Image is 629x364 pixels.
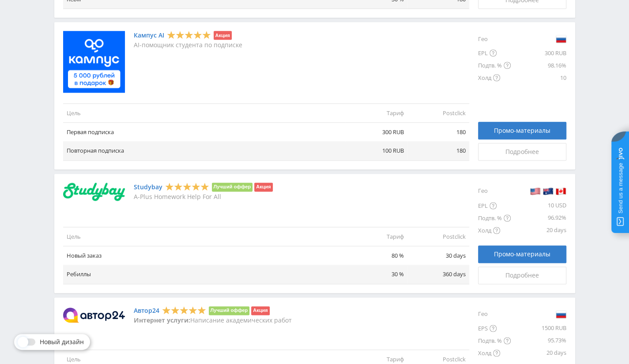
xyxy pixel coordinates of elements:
a: Подробнее [478,266,566,284]
a: Автор24 [134,307,159,314]
p: Написание академических работ [134,317,292,324]
td: 360 days [407,265,469,284]
div: Подтв. % [478,59,511,71]
td: 180 [407,141,469,160]
div: Гео [478,183,511,199]
a: Промо-материалы [478,245,566,263]
span: Новый дизайн [40,338,84,345]
img: Автор24 [63,308,125,323]
div: Холд [478,347,511,359]
td: 100 RUB [346,141,407,160]
div: 1500 RUB [511,322,566,334]
div: 5 Stars [162,305,206,315]
td: 180 [407,123,469,142]
div: Гео [478,31,511,47]
div: 20 days [511,347,566,359]
td: Тариф [346,227,407,246]
p: A-Plus Homework Help For All [134,193,273,200]
li: Лучший оффер [212,183,253,191]
div: 300 RUB [511,47,566,59]
div: 98.16% [511,59,566,71]
strong: Интернет услуги: [134,316,190,324]
td: Цель [63,227,346,246]
td: 80 % [346,246,407,265]
td: Postclick [407,227,469,246]
li: Акция [251,306,269,315]
div: Холд [478,224,511,236]
div: EPS [478,322,511,334]
td: 30 days [407,246,469,265]
td: Ребиллы [63,265,346,284]
li: Лучший оффер [209,306,250,315]
li: Акция [254,183,272,191]
div: 5 Stars [165,182,209,191]
td: 30 % [346,265,407,284]
div: Подтв. % [478,212,511,224]
p: AI-помощник студента по подписке [134,41,242,49]
span: Подробнее [505,272,539,279]
a: Studybay [134,184,162,191]
div: EPL [478,47,511,59]
td: 300 RUB [346,123,407,142]
div: Гео [478,306,511,322]
div: EPL [478,199,511,212]
div: 95.73% [511,334,566,347]
div: 10 [511,71,566,84]
a: Промо-материалы [478,122,566,139]
span: Промо-материалы [494,127,550,134]
span: Промо-материалы [494,251,550,258]
div: 20 days [511,224,566,236]
td: Новый заказ [63,246,346,265]
div: 96.92% [511,212,566,224]
li: Акция [214,31,232,40]
img: Studybay [63,183,125,201]
a: Подробнее [478,143,566,161]
span: Подробнее [505,148,539,155]
a: Кампус AI [134,32,164,39]
div: 5 Stars [167,30,211,40]
td: Postclick [407,104,469,123]
img: Кампус AI [63,31,125,93]
div: 10 USD [511,199,566,212]
td: Повторная подписка [63,141,346,160]
td: Первая подписка [63,123,346,142]
td: Тариф [346,104,407,123]
td: Цель [63,104,346,123]
div: Подтв. % [478,334,511,347]
div: Холд [478,71,511,84]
